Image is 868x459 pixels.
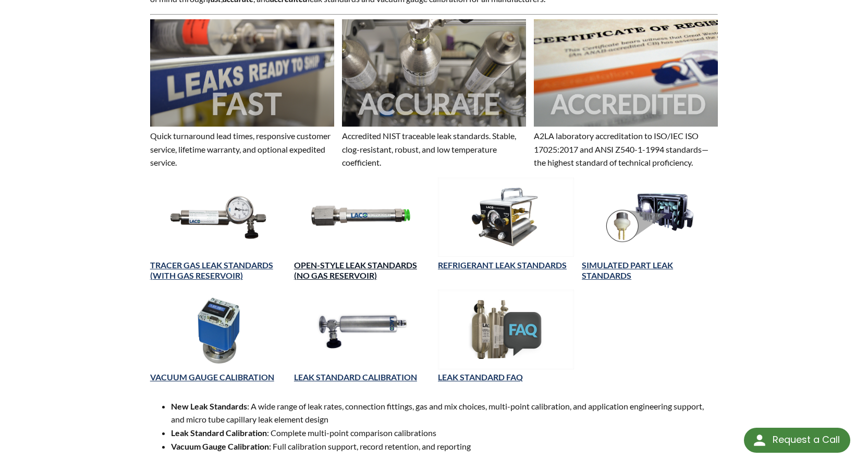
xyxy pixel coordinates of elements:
strong: Vacuum Gauge Calibration [171,441,269,451]
a: TRACER GAS LEAK STANDARDS (WITH GAS RESERVOIR) [150,260,273,281]
strong: New Leak Standards [171,401,247,411]
img: Vacuum Gauge Calibration image [150,290,286,369]
div: Request a Call [744,428,850,453]
strong: Leak Standard Calibration [171,428,267,438]
a: SIMULATED PART LEAK STANDARDS [582,260,673,281]
a: LEAK STANDARD FAQ [438,372,523,382]
img: Refrigerant Leak Standard image [438,178,574,257]
img: round button [751,432,768,449]
img: Leak Standard Calibration image [294,290,430,369]
p: Accredited NIST traceable leak standards. Stable, clog-resistant, robust, and low temperature coe... [342,129,526,169]
a: REFRIGERANT LEAK STANDARDS [438,260,567,270]
a: OPEN-STYLE LEAK STANDARDS (NO GAS RESERVOIR) [294,260,417,281]
li: : Full calibration support, record retention, and reporting [171,440,718,453]
img: FAQ image showing leak standard examples [438,290,574,369]
img: Open-Style Leak Standard [294,178,430,257]
img: Simulated Part Leak Standard image [582,178,718,257]
img: Image showing the word ACCURATE overlaid on it [342,19,526,127]
img: Calibrated Leak Standard with Gauge [150,178,286,257]
a: VACUUM GAUGE CALIBRATION [150,372,274,382]
p: A2LA laboratory accreditation to ISO/IEC ISO 17025:2017 and ANSI Z540-1-1994 standards—the highes... [534,129,718,169]
li: : Complete multi-point comparison calibrations [171,426,718,440]
li: : A wide range of leak rates, connection fittings, gas and mix choices, multi-point calibration, ... [171,400,718,426]
img: Image showing the word ACCREDITED overlaid on it [534,19,718,127]
img: Image showing the word FAST overlaid on it [150,19,334,127]
a: LEAK STANDARD CALIBRATION [294,372,417,382]
div: Request a Call [773,428,840,452]
p: Quick turnaround lead times, responsive customer service, lifetime warranty, and optional expedit... [150,129,334,169]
